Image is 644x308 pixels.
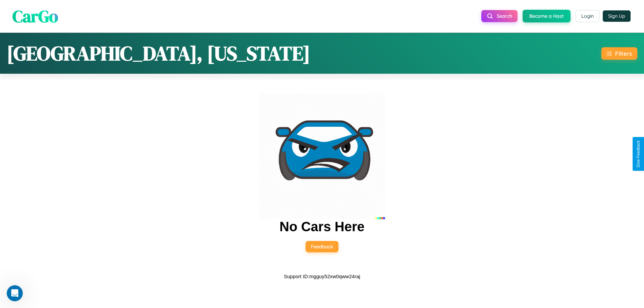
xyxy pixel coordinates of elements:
button: Search [481,10,518,22]
button: Login [576,10,599,22]
button: Filters [601,47,637,60]
div: Give Feedback [636,140,641,168]
div: Filters [615,50,632,57]
img: car [259,93,385,219]
span: CarGo [12,4,58,27]
p: Support ID: mgguy52xw0qww24raj [284,272,360,281]
h1: [GEOGRAPHIC_DATA], [US_STATE] [7,40,310,67]
h2: No Cars Here [279,219,364,234]
button: Sign Up [603,10,631,22]
button: Become a Host [523,10,571,22]
button: Feedback [306,241,338,252]
span: Search [497,13,512,19]
iframe: Intercom live chat [7,285,23,301]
